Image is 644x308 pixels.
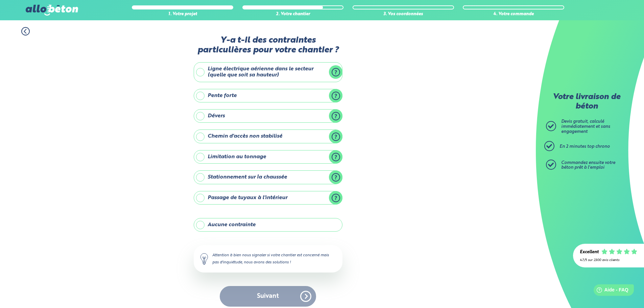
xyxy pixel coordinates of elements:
[194,35,342,55] label: Y-a t-il des contraintes particulières pour votre chantier ?
[194,191,342,205] label: Passage de tuyaux à l'intérieur
[132,12,233,17] div: 1. Votre projet
[194,129,342,143] label: Chemin d'accès non stabilisé
[242,12,344,17] div: 2. Votre chantier
[194,89,342,102] label: Pente forte
[194,245,342,272] div: Attention à bien nous signaler si votre chantier est concerné mais pas d'inquiétude, nous avons d...
[194,109,342,123] label: Dévers
[194,150,342,164] label: Limitation au tonnage
[463,12,564,17] div: 4. Votre commande
[353,12,454,17] div: 3. Vos coordonnées
[194,62,342,82] label: Ligne électrique aérienne dans le secteur (quelle que soit sa hauteur)
[194,218,342,232] label: Aucune contrainte
[194,170,342,184] label: Stationnement sur la chaussée
[584,282,637,301] iframe: Help widget launcher
[26,5,78,16] img: allobéton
